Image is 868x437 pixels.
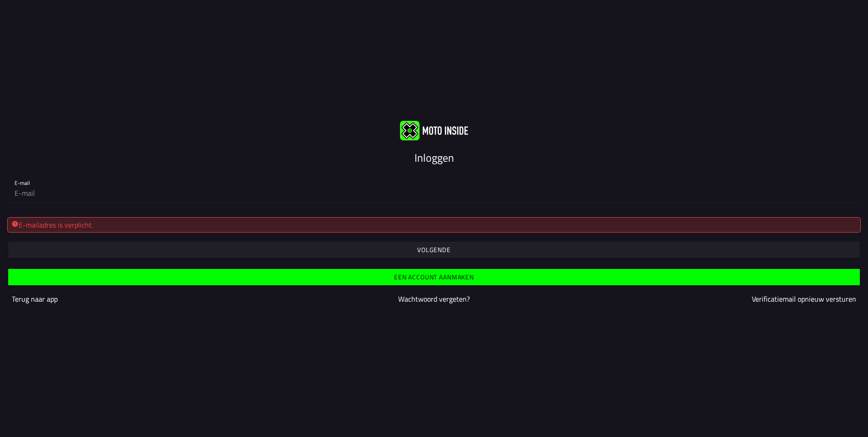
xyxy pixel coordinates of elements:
[414,149,454,166] ion-text: Inloggen
[12,293,58,304] a: Terug naar app
[15,184,853,202] input: E-mail
[417,247,451,253] ion-text: Volgende
[8,269,860,285] ion-button: Een account aanmaken
[11,219,857,230] div: E-mailadres is verplicht.
[752,293,856,304] a: Verificatiemail opnieuw versturen
[398,293,470,304] a: Wachtwoord vergeten?
[11,220,19,228] ion-icon: alert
